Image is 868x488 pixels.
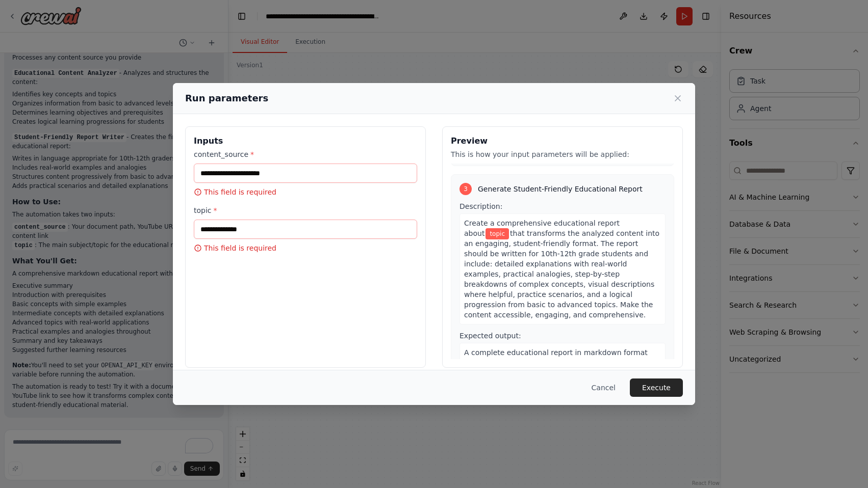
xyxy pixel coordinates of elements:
[486,228,509,239] span: Variable: topic
[464,348,656,448] span: A complete educational report in markdown format that includes: 1) Executive summary, 2) Introduc...
[583,378,624,397] button: Cancel
[478,184,643,194] span: Generate Student-Friendly Educational Report
[464,229,659,319] span: that transforms the analyzed content into an engaging, student-friendly format. The report should...
[451,135,674,147] h3: Preview
[185,91,268,105] h2: Run parameters
[459,183,472,195] div: 3
[194,187,417,197] p: This field is required
[459,202,502,210] span: Description:
[194,149,417,159] label: content_source
[194,135,417,147] h3: Inputs
[451,149,674,159] p: This is how your input parameters will be applied:
[194,205,417,215] label: topic
[630,378,683,397] button: Execute
[459,332,521,340] span: Expected output:
[464,219,620,237] span: Create a comprehensive educational report about
[194,243,417,253] p: This field is required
